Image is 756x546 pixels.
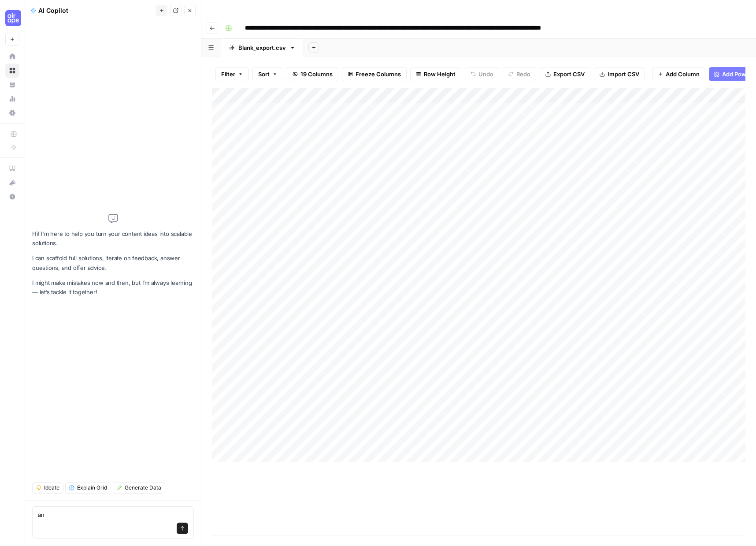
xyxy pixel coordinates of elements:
[221,70,235,79] span: Filter
[5,176,19,190] button: What's new?
[594,67,645,81] button: Import CSV
[5,190,19,204] button: Help + Support
[465,67,499,81] button: Undo
[666,70,700,79] span: Add Column
[478,70,493,79] span: Undo
[32,482,63,494] button: Ideate
[5,161,19,176] a: AirOps Academy
[77,484,107,492] span: Explain Grid
[238,43,286,52] div: Blank_export.csv
[540,67,590,81] button: Export CSV
[32,229,194,248] p: Hi! I'm here to help you turn your content ideas into scalable solutions.
[113,482,165,494] button: Generate Data
[5,64,19,78] a: Browse
[5,7,19,29] button: Workspace: Cohort 4
[342,67,407,81] button: Freeze Columns
[252,67,283,81] button: Sort
[356,70,401,79] span: Freeze Columns
[32,254,194,272] p: I can scaffold full solutions, iterate on feedback, answer questions, and offer advice.
[5,106,19,120] a: Settings
[30,6,153,15] div: AI Copilot
[32,278,194,297] p: I might make mistakes now and then, but I’m always learning — let’s tackle it together!
[300,70,333,79] span: 19 Columns
[65,482,111,494] button: Explain Grid
[410,67,461,81] button: Row Height
[6,176,19,189] div: What's new?
[503,67,536,81] button: Redo
[424,70,456,79] span: Row Height
[287,67,338,81] button: 19 Columns
[215,67,249,81] button: Filter
[5,78,19,92] a: Your Data
[38,510,188,519] textarea: an
[553,70,585,79] span: Export CSV
[516,70,530,79] span: Redo
[5,10,21,26] img: Cohort 4 Logo
[258,70,270,79] span: Sort
[125,484,161,492] span: Generate Data
[221,39,303,56] a: Blank_export.csv
[652,67,705,81] button: Add Column
[608,70,639,79] span: Import CSV
[5,92,19,106] a: Usage
[44,484,59,492] span: Ideate
[5,49,19,64] a: Home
